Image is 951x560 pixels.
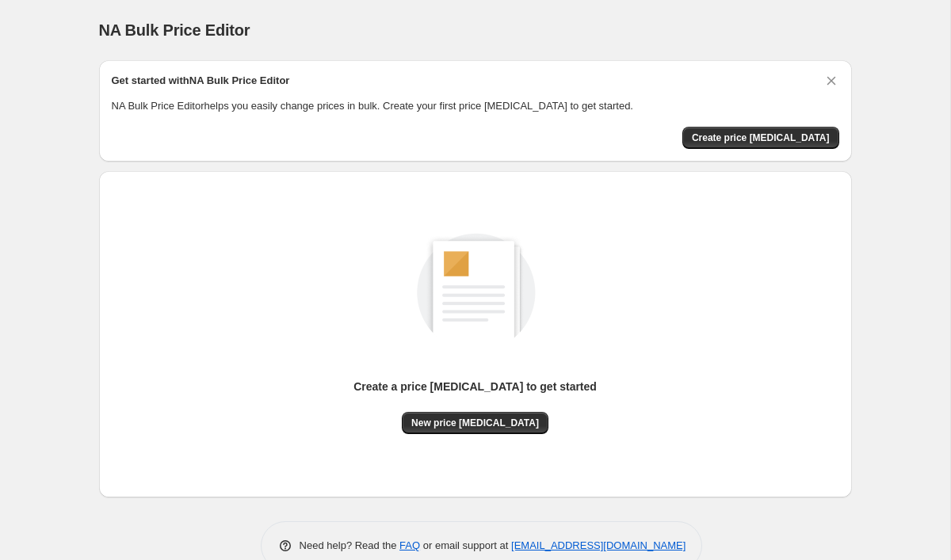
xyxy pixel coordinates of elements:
button: Dismiss card [823,73,839,89]
span: Create price [MEDICAL_DATA] [692,131,830,144]
button: New price [MEDICAL_DATA] [402,412,548,434]
p: Create a price [MEDICAL_DATA] to get started [353,379,597,394]
span: New price [MEDICAL_DATA] [411,417,539,429]
h2: Get started with NA Bulk Price Editor [112,73,290,89]
p: NA Bulk Price Editor helps you easily change prices in bulk. Create your first price [MEDICAL_DAT... [112,98,839,114]
span: Need help? Read the [300,539,400,551]
span: or email support at [420,539,511,551]
span: NA Bulk Price Editor [99,21,250,39]
a: FAQ [399,539,420,551]
a: [EMAIL_ADDRESS][DOMAIN_NAME] [511,539,686,551]
button: Create price change job [682,127,839,149]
